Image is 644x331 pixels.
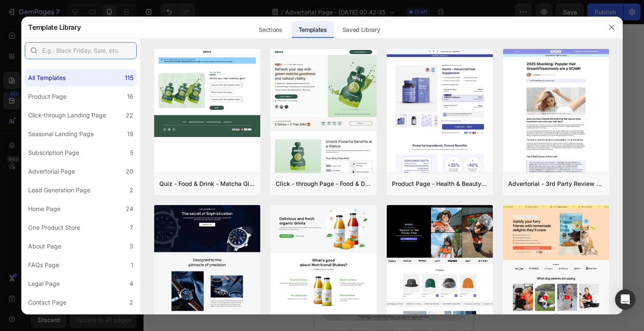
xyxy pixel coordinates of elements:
p: “Read This BEFORE you lost all of your hair!” [25,178,137,197]
span: Basado en investigación clínica [20,33,115,43]
p: By [42,139,109,148]
div: Open Intercom Messenger [615,289,635,310]
div: 20 [126,166,133,177]
input: E.g.: Black Friday, Sale, etc. [25,42,137,59]
div: Advertorial Page [28,166,75,177]
div: 3 [129,241,133,251]
div: 5 [130,148,133,158]
span: iPhone 13 Mini ( 375 px) [43,4,100,13]
div: 7 [130,223,133,233]
div: 19 [127,129,133,139]
div: 4 [129,279,133,289]
div: Click - through Page - Food & Drink - Matcha Glow Shot [276,179,371,189]
div: Drop element here [63,291,108,298]
div: About Page [28,241,61,251]
div: Templates [292,21,334,38]
div: 22 [126,110,133,120]
div: 2 [129,297,133,308]
h2: Template Library [28,16,80,38]
h2: 2025 Shocking: Popular Hair GrowthTreatments are a SCAM! [9,46,151,126]
div: Sections [252,21,289,38]
div: Legal Page [28,279,60,289]
div: 16 [127,91,133,102]
div: Home Page [28,204,60,214]
div: 1 [131,260,133,270]
div: All Templates [28,73,66,83]
div: Product Page [28,91,66,102]
div: 2 [129,185,133,195]
div: Product Page - Health & Beauty - Hair Supplement [392,179,488,189]
div: Subscription Page [28,148,79,158]
div: One Product Store [28,223,80,233]
div: Quiz - Food & Drink - Matcha Glow Shot [159,179,255,189]
p: Last Updated Mar 3.2025 [42,149,109,158]
img: quiz-1.png [154,49,260,137]
div: 115 [125,73,133,83]
img: gempages_586220746867475291-248c9705-7895-43b5-ac84-60cb97c1062f.png [9,229,151,297]
div: Contact Page [28,297,66,308]
div: Saved Library [336,21,387,38]
div: Click-through Landing Page [28,110,106,120]
img: gempages_586220746867475291-aaeb2942-3745-49c5-b74d-92805d8564d5.png [9,136,34,161]
div: 24 [126,204,133,214]
div: Lead Generation Page [28,185,90,195]
div: Seasonal Landing Page [28,129,94,139]
strong: [PERSON_NAME] [49,140,98,146]
div: FAQs Page [28,260,59,270]
div: Advertorial - 3rd Party Review - The Before Image - Hair Supplement [508,179,604,189]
